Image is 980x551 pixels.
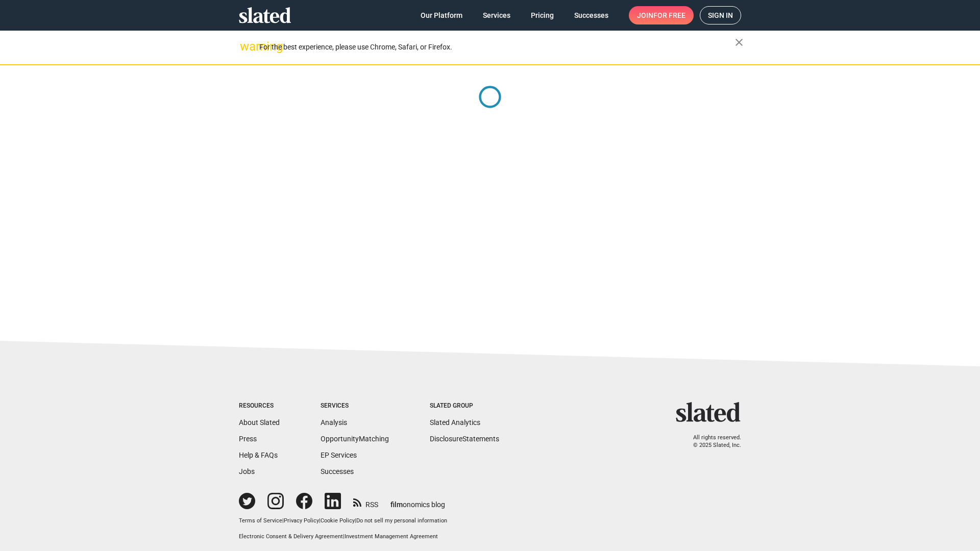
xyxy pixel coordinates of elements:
[390,492,445,510] a: filmonomics blog
[430,435,499,443] a: DisclosureStatements
[356,517,447,525] button: Do not sell my personal information
[321,517,355,524] a: Cookie Policy
[240,40,252,53] mat-icon: warning
[321,451,357,459] a: EP Services
[239,467,255,475] a: Jobs
[319,517,321,524] span: |
[239,402,280,410] div: Resources
[343,533,345,540] span: |
[321,467,354,475] a: Successes
[733,36,745,48] mat-icon: close
[483,6,510,24] span: Services
[259,40,735,54] div: For the best experience, please use Chrome, Safari, or Firefox.
[523,6,562,24] a: Pricing
[355,517,356,524] span: |
[430,418,480,427] a: Slated Analytics
[475,6,519,24] a: Services
[282,517,284,524] span: |
[353,494,378,510] a: RSS
[682,434,741,449] p: All rights reserved. © 2025 Slated, Inc.
[239,517,282,524] a: Terms of Service
[637,6,685,24] span: Join
[653,6,685,24] span: for free
[321,435,389,443] a: OpportunityMatching
[239,451,278,459] a: Help & FAQs
[700,6,741,24] a: Sign in
[430,402,499,410] div: Slated Group
[531,6,554,24] span: Pricing
[390,500,403,509] span: film
[629,6,694,24] a: Joinfor free
[239,418,280,427] a: About Slated
[421,6,462,24] span: Our Platform
[321,418,347,427] a: Analysis
[574,6,608,24] span: Successes
[412,6,471,24] a: Our Platform
[239,435,257,443] a: Press
[566,6,617,24] a: Successes
[284,517,319,524] a: Privacy Policy
[345,533,438,540] a: Investment Management Agreement
[321,402,389,410] div: Services
[239,533,343,540] a: Electronic Consent & Delivery Agreement
[708,7,733,24] span: Sign in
